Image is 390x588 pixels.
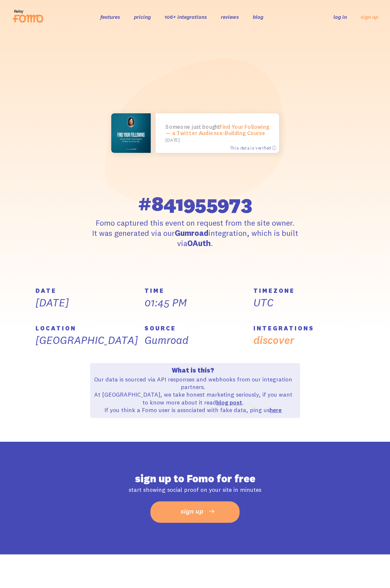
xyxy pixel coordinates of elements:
[216,399,242,406] a: blog post
[36,296,137,310] p: [DATE]
[36,333,137,347] p: [GEOGRAPHIC_DATA]
[144,296,246,310] p: 01:45 PM
[150,501,240,523] a: sign up
[166,124,269,143] p: Someone just bought
[253,296,354,310] p: UTC
[144,325,246,331] h5: SOURCE
[253,325,354,331] h5: INTEGRATIONS
[36,486,354,493] p: start showing social proof on your site in minutes
[361,14,378,20] a: sign up
[253,14,263,20] a: blog
[36,325,137,331] h5: LOCATION
[270,406,282,414] a: here
[221,14,239,20] a: reviews
[36,288,137,294] h5: DATE
[90,218,300,249] p: Fomo captured this event on request from the site owner. It was generated via our integration, wh...
[100,14,120,20] a: features
[165,14,207,20] a: 106+ integrations
[187,238,211,248] strong: OAuth
[253,334,294,347] a: discover
[181,505,203,517] span: sign up
[138,193,252,214] span: #841955973
[111,113,151,153] img: f7jr48v6dksyhek95eunf3sg3xdg
[166,124,269,136] a: Find Your Following — a Twitter Audience-Building Course
[36,473,354,484] h2: sign up to Fomo for free
[253,288,354,294] h5: TIMEZONE
[175,228,208,238] strong: Gumroad
[333,14,347,20] a: log in
[94,367,292,374] h4: What is this?
[144,288,246,294] h5: TIME
[166,137,266,142] small: [DATE]
[144,333,246,347] p: Gumroad
[134,14,151,20] a: pricing
[94,376,292,414] p: Our data is sourced via API responses and webhooks from our integration partners. At [GEOGRAPHIC_...
[230,145,276,151] span: This data is verified ⓘ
